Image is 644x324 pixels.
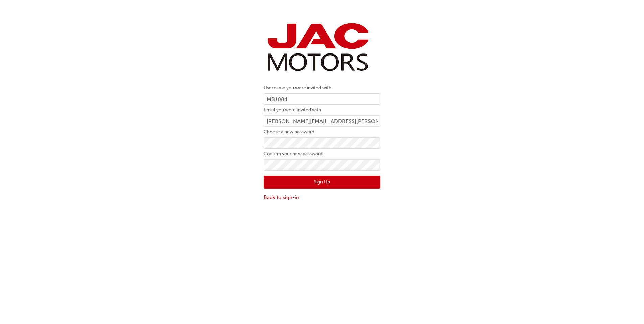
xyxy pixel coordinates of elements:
[264,20,372,74] img: jac-portal
[264,150,380,158] label: Confirm your new password
[264,93,380,105] input: Username
[264,84,380,92] label: Username you were invited with
[264,128,380,136] label: Choose a new password
[264,194,380,201] a: Back to sign-in
[264,106,380,114] label: Email you were invited with
[264,176,380,189] button: Sign Up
